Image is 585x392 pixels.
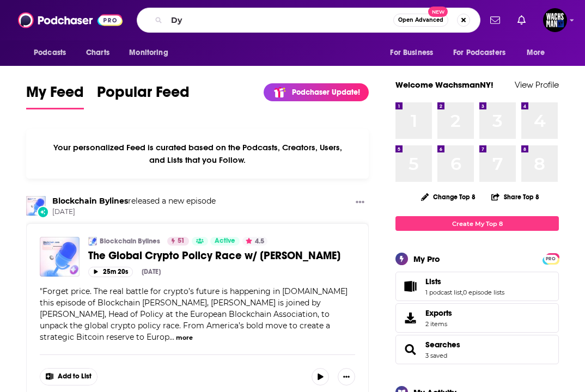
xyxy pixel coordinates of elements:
[453,45,505,60] span: For Podcasters
[519,42,559,63] button: open menu
[167,237,189,246] a: 51
[129,45,168,60] span: Monitoring
[395,335,559,364] span: Searches
[446,42,521,63] button: open menu
[491,186,540,207] button: Share Top 8
[58,372,92,381] span: Add to List
[215,236,235,247] span: Active
[382,42,447,63] button: open menu
[88,267,133,277] button: 25m 20s
[26,42,80,63] button: open menu
[425,340,460,350] a: Searches
[395,303,559,333] a: Exports
[393,14,448,27] button: Open AdvancedNew
[515,79,559,90] a: View Profile
[428,7,448,17] span: New
[425,277,504,286] a: Lists
[210,237,240,246] a: Active
[292,88,360,97] p: Podchaser Update!
[26,196,46,216] img: Blockchain Bylines
[79,42,116,63] a: Charts
[40,286,348,342] span: "
[543,8,567,32] button: Show profile menu
[425,289,462,296] a: 1 podcast list
[425,320,452,328] span: 2 items
[34,45,66,60] span: Podcasts
[86,45,109,60] span: Charts
[543,8,567,32] span: Logged in as WachsmanNY
[88,249,355,262] a: The Global Crypto Policy Race w/ [PERSON_NAME]
[399,342,421,357] a: Searches
[415,190,482,204] button: Change Top 8
[52,207,216,217] span: [DATE]
[390,45,433,60] span: For Business
[395,79,493,90] a: Welcome WachsmanNY!
[527,45,545,60] span: More
[398,17,443,23] span: Open Advanced
[40,369,97,385] button: Show More Button
[486,11,504,29] a: Show notifications dropdown
[88,237,97,246] img: Blockchain Bylines
[26,83,84,108] span: My Feed
[543,8,567,32] img: User Profile
[18,10,123,30] img: Podchaser - Follow, Share and Rate Podcasts
[26,129,369,179] div: Your personalized Feed is curated based on the Podcasts, Creators, Users, and Lists that you Follow.
[137,8,480,33] div: Search podcasts, credits, & more...
[52,196,128,206] a: Blockchain Bylines
[178,236,185,247] span: 51
[167,11,393,29] input: Search podcasts, credits, & more...
[544,255,557,263] span: PRO
[37,206,49,218] div: New Episode
[97,83,190,108] span: Popular Feed
[463,289,504,296] a: 0 episode lists
[176,333,193,342] button: more
[169,332,174,342] span: ...
[462,289,463,296] span: ,
[88,249,340,262] span: The Global Crypto Policy Race w/ [PERSON_NAME]
[399,279,421,294] a: Lists
[399,310,421,326] span: Exports
[544,254,557,262] a: PRO
[413,254,440,264] div: My Pro
[52,196,216,206] h3: released a new episode
[121,42,182,63] button: open menu
[26,83,84,109] a: My Feed
[425,277,441,286] span: Lists
[338,368,355,385] button: Show More Button
[242,237,267,246] button: 4.5
[425,308,452,318] span: Exports
[142,268,161,275] div: [DATE]
[351,196,369,210] button: Show More Button
[395,272,559,301] span: Lists
[395,216,559,231] a: Create My Top 8
[100,237,160,246] a: Blockchain Bylines
[425,352,447,359] a: 3 saved
[513,11,530,29] a: Show notifications dropdown
[40,286,348,342] span: Forget price. The real battle for crypto’s future is happening in [DOMAIN_NAME] this episode of B...
[97,83,190,109] a: Popular Feed
[40,237,80,277] img: The Global Crypto Policy Race w/ Erwin Voloder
